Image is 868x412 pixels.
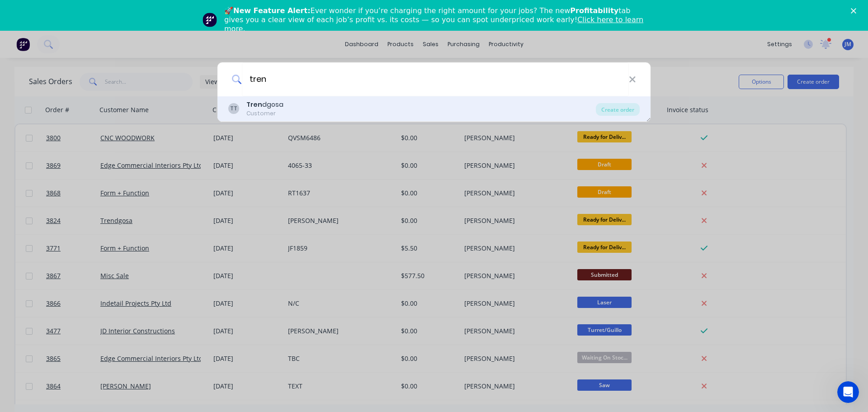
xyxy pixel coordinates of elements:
[233,6,311,15] b: New Feature Alert:
[837,381,859,403] iframe: Intercom live chat
[851,8,860,14] div: Close
[596,103,640,116] div: Create order
[203,13,217,27] img: Profile image for Team
[242,62,629,96] input: Enter a customer name to create a new order...
[246,100,262,109] b: Tren
[228,103,239,114] div: TT
[246,109,283,118] div: Customer
[224,6,651,33] div: 🚀 Ever wonder if you’re charging the right amount for your jobs? The new tab gives you a clear vi...
[246,100,283,109] div: dgosa
[224,15,643,33] a: Click here to learn more.
[570,6,618,15] b: Profitability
